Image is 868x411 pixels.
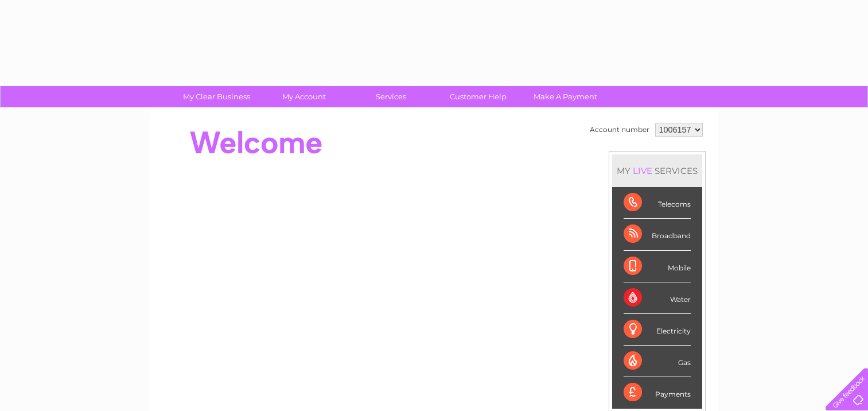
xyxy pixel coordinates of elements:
div: Telecoms [624,187,691,219]
div: Payments [624,377,691,408]
div: Electricity [624,314,691,346]
div: MY SERVICES [612,154,702,187]
div: Water [624,282,691,314]
a: My Clear Business [169,86,264,107]
div: Mobile [624,251,691,282]
div: Gas [624,346,691,377]
div: LIVE [630,165,655,176]
a: Services [344,86,438,107]
td: Account number [587,120,652,139]
a: Make A Payment [518,86,613,107]
a: My Account [256,86,351,107]
div: Broadband [624,219,691,250]
a: Customer Help [431,86,526,107]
